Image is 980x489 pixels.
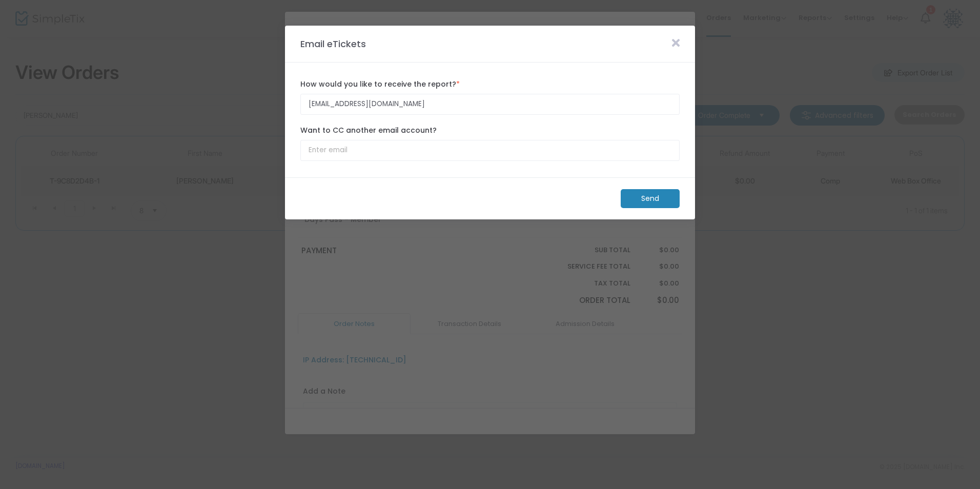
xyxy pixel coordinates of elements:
input: Enter email [300,140,680,161]
label: Want to CC another email account? [300,125,680,136]
label: How would you like to receive the report? [300,79,680,90]
m-button: Send [621,189,680,208]
m-panel-title: Email eTickets [295,37,371,51]
m-panel-header: Email eTickets [285,26,695,63]
input: Enter email [300,94,680,115]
